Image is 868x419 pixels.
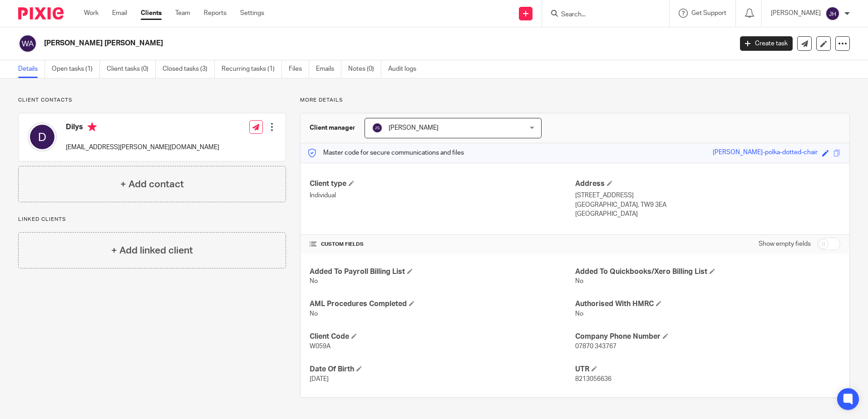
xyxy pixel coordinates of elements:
[175,9,190,18] a: Team
[575,299,840,309] h4: Authorised With HMRC
[163,60,215,78] a: Closed tasks (3)
[372,122,383,133] img: svg%3E
[310,376,329,382] span: [DATE]
[825,6,840,21] img: svg%3E
[240,9,264,18] a: Settings
[112,9,127,18] a: Email
[310,278,318,284] span: No
[348,60,381,78] a: Notes (0)
[575,209,840,219] p: [GEOGRAPHIC_DATA]
[66,143,219,152] p: [EMAIL_ADDRESS][PERSON_NAME][DOMAIN_NAME]
[691,10,726,16] span: Get Support
[310,299,575,309] h4: AML Procedures Completed
[18,97,286,104] p: Client contacts
[316,60,341,78] a: Emails
[310,343,330,350] span: W059A
[575,278,583,284] span: No
[18,7,64,19] img: Pixie
[310,311,318,317] span: No
[289,60,309,78] a: Files
[759,239,811,248] label: Show empty fields
[575,191,840,200] p: [STREET_ADDRESS]
[310,267,575,277] h4: Added To Payroll Billing List
[18,216,286,223] p: Linked clients
[300,97,850,104] p: More details
[120,177,184,191] h4: + Add contact
[107,60,156,78] a: Client tasks (0)
[310,241,575,248] h4: CUSTOM FIELDS
[310,123,355,132] h3: Client manager
[18,60,45,78] a: Details
[310,191,575,200] p: Individual
[307,148,464,157] p: Master code for secure communications and files
[575,376,612,382] span: 8213056636
[111,244,193,258] h4: + Add linked client
[388,60,423,78] a: Audit logs
[389,125,439,131] span: [PERSON_NAME]
[52,60,100,78] a: Open tasks (1)
[575,343,616,350] span: 07870 343767
[84,9,99,18] a: Work
[18,34,37,53] img: svg%3E
[141,9,162,18] a: Clients
[310,365,575,374] h4: Date Of Birth
[222,60,282,78] a: Recurring tasks (1)
[28,122,57,151] img: svg%3E
[44,39,590,48] h2: [PERSON_NAME] [PERSON_NAME]
[740,36,793,51] a: Create task
[204,9,227,18] a: Reports
[560,11,642,19] input: Search
[310,179,575,189] h4: Client type
[575,332,840,341] h4: Company Phone Number
[771,9,821,18] p: [PERSON_NAME]
[88,122,97,132] i: Primary
[575,365,840,374] h4: UTR
[575,179,840,189] h4: Address
[575,267,840,277] h4: Added To Quickbooks/Xero Billing List
[713,148,818,158] div: [PERSON_NAME]-polka-dotted-chair
[310,332,575,341] h4: Client Code
[575,311,583,317] span: No
[66,122,219,134] h4: Dilys
[575,200,840,209] p: [GEOGRAPHIC_DATA], TW9 3EA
